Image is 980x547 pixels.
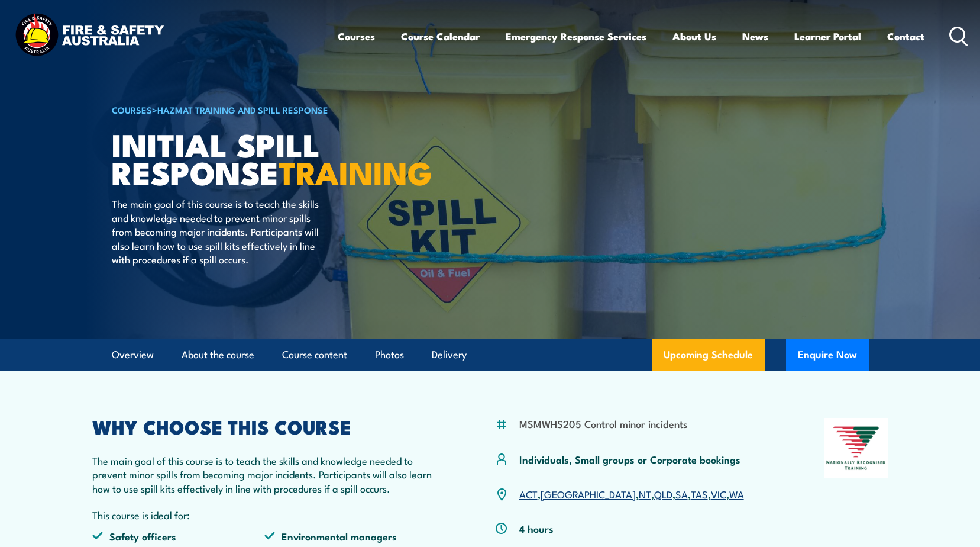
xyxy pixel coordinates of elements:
li: Safety officers [92,529,265,543]
h2: WHY CHOOSE THIS COURSE [92,418,438,435]
button: Enquire Now [786,339,869,371]
a: Upcoming Schedule [652,339,765,371]
p: The main goal of this course is to teach the skills and knowledge needed to prevent minor spills ... [112,197,328,266]
a: About Us [672,21,716,52]
a: QLD [654,487,672,501]
p: Individuals, Small groups or Corporate bookings [519,452,740,466]
li: Environmental managers [264,529,437,543]
a: SA [675,487,688,501]
a: Course Calendar [401,21,480,52]
a: COURSES [112,103,152,116]
a: [GEOGRAPHIC_DATA] [541,487,636,501]
a: VIC [711,487,726,501]
a: Emergency Response Services [506,21,646,52]
h6: > [112,102,404,117]
p: This course is ideal for: [92,508,438,522]
a: Learner Portal [794,21,861,52]
a: News [742,21,768,52]
a: WA [729,487,744,501]
p: , , , , , , , [519,487,744,501]
a: Contact [887,21,924,52]
a: Delivery [432,339,467,371]
p: The main goal of this course is to teach the skills and knowledge needed to prevent minor spills ... [92,453,438,495]
li: MSMWHS205 Control minor incidents [519,417,687,430]
strong: TRAINING [279,147,432,196]
a: ACT [519,487,538,501]
a: Overview [112,339,154,371]
p: 4 hours [519,522,554,535]
a: Course content [282,339,347,371]
a: HAZMAT Training and Spill Response [157,103,328,116]
img: Nationally Recognised Training logo. [824,418,888,478]
a: Photos [375,339,404,371]
h1: Initial Spill Response [112,130,404,185]
a: Courses [338,21,375,52]
a: About the course [182,339,254,371]
a: TAS [691,487,708,501]
a: NT [639,487,651,501]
